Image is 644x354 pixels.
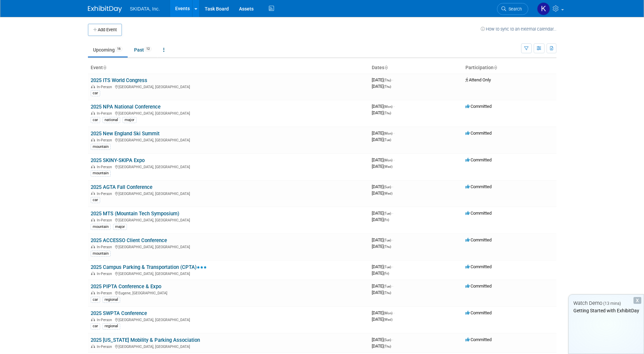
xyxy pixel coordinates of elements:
[91,323,100,329] div: car
[372,137,391,142] span: [DATE]
[384,158,392,162] span: (Mon)
[372,110,391,115] span: [DATE]
[97,291,114,295] span: In-Person
[393,131,394,136] span: -
[465,157,492,162] span: Committed
[384,218,389,222] span: (Fri)
[392,211,393,216] span: -
[384,284,391,288] span: (Tue)
[465,131,492,136] span: Committed
[91,244,366,249] div: [GEOGRAPHIC_DATA], [GEOGRAPHIC_DATA]
[91,271,366,276] div: [GEOGRAPHIC_DATA], [GEOGRAPHIC_DATA]
[384,291,391,295] span: (Thu)
[372,157,394,162] span: [DATE]
[372,290,391,295] span: [DATE]
[384,265,391,269] span: (Tue)
[91,111,95,115] img: In-Person Event
[91,117,100,123] div: car
[91,144,111,150] div: mountain
[372,264,393,269] span: [DATE]
[465,264,492,269] span: Committed
[97,165,114,169] span: In-Person
[97,138,114,142] span: In-Person
[91,138,95,141] img: In-Person Event
[372,104,394,109] span: [DATE]
[372,310,394,315] span: [DATE]
[384,105,392,109] span: (Mon)
[91,337,200,343] a: 2025 [US_STATE] Mobility & Parking Association
[123,117,136,123] div: major
[91,297,100,303] div: car
[372,211,393,216] span: [DATE]
[633,297,641,304] div: Dismiss
[91,290,366,295] div: Eugene, [GEOGRAPHIC_DATA]
[91,157,145,163] a: 2025 SKINY-SKIPA Expo
[372,343,391,349] span: [DATE]
[91,264,207,270] a: 2025 Campus Parking & Transportation (CPTA)
[465,211,492,216] span: Committed
[465,283,492,289] span: Committed
[384,185,391,189] span: (Sun)
[97,318,114,322] span: In-Person
[91,272,95,275] img: In-Person Event
[91,283,161,290] a: 2025 PIPTA Conference & Expo
[91,77,147,83] a: 2025 ITS World Congress
[91,131,160,137] a: 2025 New England Ski Summit
[91,164,366,169] div: [GEOGRAPHIC_DATA], [GEOGRAPHIC_DATA]
[97,85,114,89] span: In-Person
[465,237,492,242] span: Committed
[97,111,114,116] span: In-Person
[372,271,389,276] span: [DATE]
[91,224,111,230] div: mountain
[372,244,391,249] span: [DATE]
[537,2,550,15] img: Kim Masoner
[91,317,366,322] div: [GEOGRAPHIC_DATA], [GEOGRAPHIC_DATA]
[91,84,366,89] div: [GEOGRAPHIC_DATA], [GEOGRAPHIC_DATA]
[91,165,95,168] img: In-Person Event
[392,184,393,189] span: -
[91,110,366,116] div: [GEOGRAPHIC_DATA], [GEOGRAPHIC_DATA]
[384,132,392,135] span: (Mon)
[392,77,393,82] span: -
[392,237,393,242] span: -
[91,90,100,96] div: car
[103,117,120,123] div: national
[91,85,95,88] img: In-Person Event
[372,131,394,136] span: [DATE]
[372,184,393,189] span: [DATE]
[393,104,394,109] span: -
[97,218,114,222] span: In-Person
[384,245,391,249] span: (Thu)
[372,77,393,82] span: [DATE]
[91,218,95,221] img: In-Person Event
[113,224,127,230] div: major
[130,6,160,12] span: SKIDATA, Inc.
[91,318,95,321] img: In-Person Event
[384,111,391,115] span: (Thu)
[384,65,388,70] a: Sort by Start Date
[91,237,167,243] a: 2025 ACCESSO Client Conference
[481,26,556,32] a: How to sync to an external calendar...
[393,310,394,315] span: -
[497,3,528,15] a: Search
[372,217,389,222] span: [DATE]
[392,337,393,342] span: -
[372,191,392,196] span: [DATE]
[103,323,120,329] div: regional
[506,6,522,12] span: Search
[88,6,122,13] img: ExhibitDay
[103,297,120,303] div: regional
[384,212,391,215] span: (Tue)
[384,345,391,348] span: (Thu)
[91,251,111,257] div: mountain
[465,310,492,315] span: Committed
[465,337,492,342] span: Committed
[91,197,100,203] div: car
[384,165,392,169] span: (Wed)
[569,300,644,307] div: Watch Demo
[91,104,161,110] a: 2025 NPA National Conference
[494,65,497,70] a: Sort by Participation Type
[392,283,393,289] span: -
[465,184,492,189] span: Committed
[384,238,391,242] span: (Tue)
